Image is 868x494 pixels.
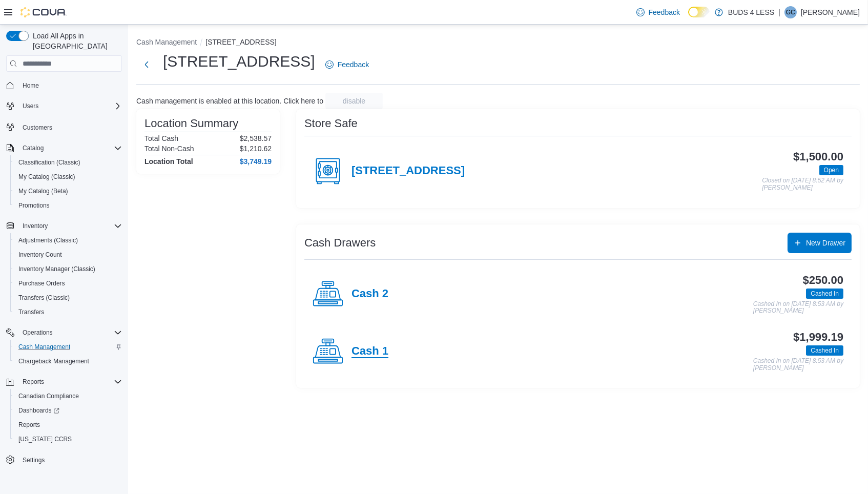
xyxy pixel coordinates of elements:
span: GC [786,6,795,18]
span: Settings [23,456,45,464]
p: $1,210.62 [240,145,272,153]
span: [US_STATE] CCRS [18,435,72,443]
span: Washington CCRS [14,433,122,445]
span: Transfers (Classic) [14,292,122,304]
a: Chargeback Management [14,355,93,367]
span: Cashed In [806,289,843,299]
span: Operations [18,326,122,339]
nav: An example of EuiBreadcrumbs [136,37,860,49]
a: Settings [18,454,49,466]
span: Cash Management [18,343,70,351]
span: My Catalog (Classic) [14,171,122,183]
button: [US_STATE] CCRS [10,432,126,446]
button: Cash Management [136,38,197,46]
a: Inventory Count [14,249,66,261]
button: Cash Management [10,340,126,354]
a: Reports [14,419,44,431]
span: Purchase Orders [18,279,65,287]
span: Inventory Manager (Classic) [14,263,122,275]
span: Home [23,81,39,90]
p: Cashed In on [DATE] 8:53 AM by [PERSON_NAME] [753,358,843,372]
p: [PERSON_NAME] [801,6,860,18]
span: disable [343,96,365,106]
span: Catalog [18,142,122,154]
span: Transfers [18,308,44,316]
button: Purchase Orders [10,276,126,291]
span: Reports [23,378,44,386]
span: Cash Management [14,341,122,353]
h3: $250.00 [803,274,843,286]
button: Adjustments (Classic) [10,233,126,248]
button: Reports [18,376,48,388]
span: My Catalog (Classic) [18,173,75,181]
a: Canadian Compliance [14,390,83,402]
span: Canadian Compliance [14,390,122,402]
button: Users [18,100,43,112]
button: Inventory Count [10,248,126,262]
h4: Location Total [144,157,193,166]
span: Open [824,166,839,175]
button: Inventory Manager (Classic) [10,262,126,276]
span: Classification (Classic) [18,158,80,167]
span: Classification (Classic) [14,156,122,169]
span: Users [18,100,122,112]
a: Promotions [14,199,54,212]
button: Catalog [2,141,126,155]
button: Promotions [10,198,126,213]
h3: $1,500.00 [793,151,843,163]
button: Operations [18,326,57,339]
span: Adjustments (Classic) [14,234,122,246]
a: Feedback [321,54,373,75]
p: Closed on [DATE] 8:52 AM by [PERSON_NAME] [762,177,843,191]
a: Inventory Manager (Classic) [14,263,99,275]
a: Adjustments (Classic) [14,234,82,246]
span: Reports [18,421,40,429]
span: Purchase Orders [14,277,122,290]
a: Home [18,79,43,92]
a: Customers [18,121,56,134]
span: Transfers (Classic) [18,294,70,302]
button: Next [136,54,157,75]
h3: Location Summary [144,117,238,130]
span: Reports [14,419,122,431]
span: Cashed In [811,289,839,298]
span: Users [23,102,38,110]
span: Transfers [14,306,122,318]
button: Users [2,99,126,113]
button: Settings [2,452,126,467]
a: Dashboards [14,404,64,417]
h3: $1,999.19 [793,331,843,343]
h4: Cash 2 [352,287,388,301]
h3: Store Safe [304,117,358,130]
p: BUDS 4 LESS [728,6,774,18]
span: Open [819,165,843,175]
span: My Catalog (Beta) [14,185,122,197]
button: Reports [10,418,126,432]
p: Cash management is enabled at this location. Click here to [136,97,323,105]
button: Chargeback Management [10,354,126,368]
span: Feedback [338,59,369,70]
span: Promotions [18,201,50,210]
p: | [778,6,780,18]
span: New Drawer [806,238,845,248]
span: Reports [18,376,122,388]
a: Transfers (Classic) [14,292,74,304]
span: Feedback [649,7,680,17]
span: My Catalog (Beta) [18,187,68,195]
img: Cova [20,7,67,17]
button: Classification (Classic) [10,155,126,170]
a: Dashboards [10,403,126,418]
span: Dashboards [18,406,59,415]
h4: [STREET_ADDRESS] [352,164,465,178]
button: Inventory [18,220,52,232]
span: Canadian Compliance [18,392,79,400]
h4: Cash 1 [352,345,388,358]
span: Customers [23,123,52,132]
button: Transfers (Classic) [10,291,126,305]
button: New Drawer [788,233,852,253]
nav: Complex example [6,74,122,494]
span: Chargeback Management [14,355,122,367]
span: Dark Mode [688,17,689,18]
span: Inventory [18,220,122,232]
a: Transfers [14,306,48,318]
